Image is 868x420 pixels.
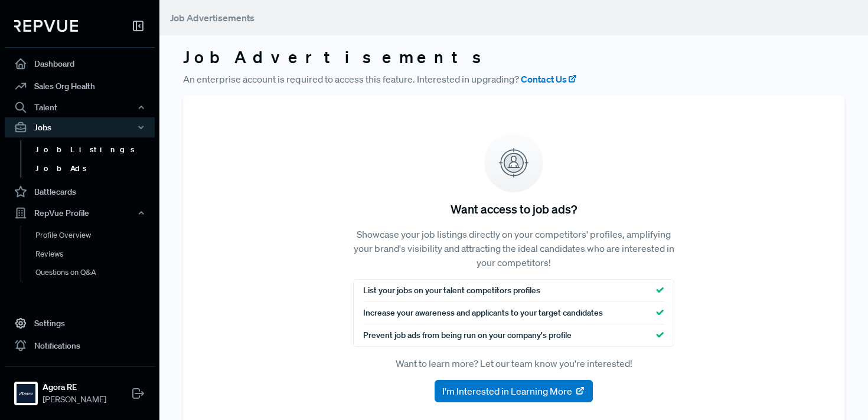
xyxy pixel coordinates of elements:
[521,72,577,86] a: Contact Us
[5,312,155,334] a: Settings
[183,72,844,86] p: An enterprise account is required to access this feature. Interested in upgrading?
[435,380,593,402] button: I'm Interested in Learning More
[21,263,171,282] a: Questions on Q&A
[43,381,106,393] strong: Agora RE
[5,181,155,203] a: Battlecards
[363,329,572,342] span: Prevent job ads from being run on your company's profile
[21,159,171,178] a: Job Ads
[21,245,171,264] a: Reviews
[363,307,603,319] span: Increase your awareness and applicants to your target candidates
[21,226,171,245] a: Profile Overview
[353,356,674,370] p: Want to learn more? Let our team know you're interested!
[14,20,78,32] img: RepVue
[353,227,674,270] p: Showcase your job listings directly on your competitors' profiles, amplifying your brand's visibi...
[17,384,35,403] img: Agora RE
[170,12,254,24] span: Job Advertisements
[5,334,155,357] a: Notifications
[5,52,155,75] a: Dashboard
[183,47,844,67] h3: Job Advertisements
[5,75,155,97] a: Sales Org Health
[363,284,540,297] span: List your jobs on your talent competitors profiles
[442,384,572,398] span: I'm Interested in Learning More
[5,366,155,411] a: Agora REAgora RE[PERSON_NAME]
[5,203,155,223] button: RepVue Profile
[451,202,577,216] h5: Want access to job ads?
[21,140,171,159] a: Job Listings
[43,393,106,406] span: [PERSON_NAME]
[5,117,155,137] button: Jobs
[5,97,155,117] button: Talent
